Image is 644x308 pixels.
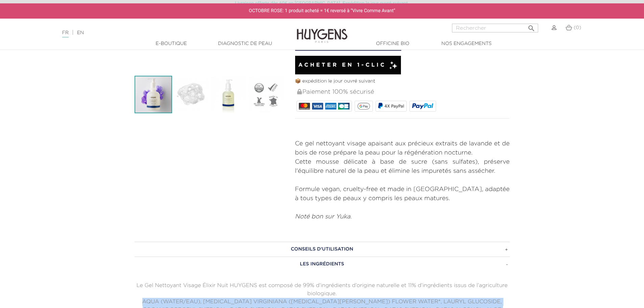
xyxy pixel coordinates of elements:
[62,30,69,38] a: FR
[574,25,581,30] span: (0)
[338,103,349,110] img: CB_NATIONALE
[527,22,535,30] i: 
[525,22,538,31] button: 
[384,104,404,109] span: 4X PayPal
[59,29,263,37] div: |
[433,40,500,47] a: Nos engagements
[295,214,352,220] em: Noté bon sur Yuka.
[138,40,205,47] a: E-Boutique
[359,40,427,47] a: Officine Bio
[297,18,348,44] img: Huygens
[135,242,510,257] a: CONSEILS D'UTILISATION
[135,282,510,298] p: Le Gel Nettoyant Visage Élixir Nuit HUYGENS est composé de 99% d’ingrédients d’origine naturelle ...
[77,30,84,35] a: EN
[325,103,336,110] img: AMEX
[295,78,510,85] p: 📦 expédition le jour ouvré suivant
[295,139,510,176] p: Ce gel nettoyant visage apaisant aux précieux extraits de lavande et de bois de rose prépare la p...
[297,89,302,94] img: Paiement 100% sécurisé
[299,103,310,110] img: MASTERCARD
[312,103,323,110] img: VISA
[357,103,370,110] img: google_pay
[211,40,279,47] a: Diagnostic de peau
[135,257,510,271] a: LES INGRÉDIENTS
[452,24,538,32] input: Rechercher
[295,176,510,203] p: Formule vegan, cruelty-free et made in [GEOGRAPHIC_DATA], adaptée à tous types de peaux y compris...
[135,117,285,201] iframe: Comment utiliser votre Gel Nettoyant Visage ?
[135,76,172,113] img: Le Gel nettoyant visage élixir nuit
[296,85,510,99] div: Paiement 100% sécurisé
